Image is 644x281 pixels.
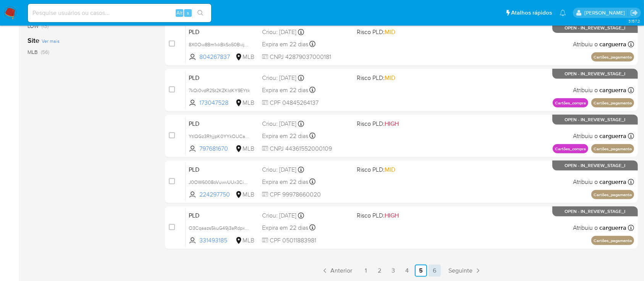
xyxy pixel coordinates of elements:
a: Sair [630,9,638,17]
a: Notificações [560,10,566,16]
input: Pesquise usuários ou casos... [28,8,211,18]
p: carlos.guerra@mercadopago.com.br [584,9,628,16]
span: s [187,9,189,16]
span: Alt [176,9,183,16]
span: 3.157.2 [628,18,640,24]
button: search-icon [193,8,208,18]
span: Atalhos rápidos [511,9,552,17]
